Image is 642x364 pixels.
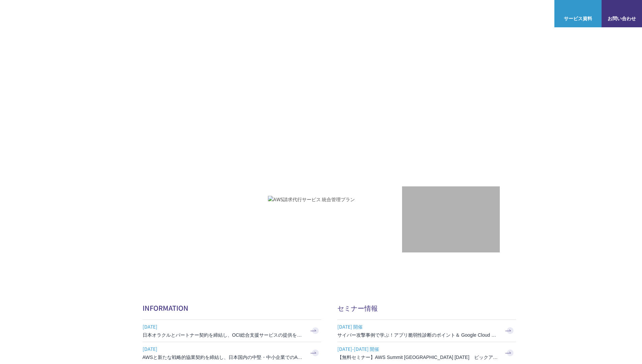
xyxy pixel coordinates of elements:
h3: 【無料セミナー】AWS Summit [GEOGRAPHIC_DATA] [DATE] ピックアップセッション [337,354,499,361]
a: AWS請求代行サービス 統合管理プラン [268,196,355,229]
img: お問い合わせ [616,5,627,13]
span: [DATE]-[DATE] 開催 [337,344,499,354]
h2: INFORMATION [143,303,321,313]
p: 強み [321,10,337,17]
em: AWS [443,130,458,140]
a: ログイン [529,10,548,17]
img: AWS請求代行サービス 統合管理プラン [268,196,355,203]
a: [DATE] 日本オラクルとパートナー契約を締結し、OCI総合支援サービスの提供を開始 [143,320,321,342]
a: [DATE]-[DATE] 開催 【無料セミナー】AWS Summit [GEOGRAPHIC_DATA] [DATE] ピックアップセッション [337,342,516,364]
p: サービス [351,10,376,17]
h3: AWSと新たな戦略的協業契約を締結し、日本国内の中堅・中小企業でのAWS活用を加速 [143,354,304,361]
img: AWSとの戦略的協業契約 締結 [143,196,264,229]
a: AWS総合支援サービス C-Chorus NHN テコラスAWS総合支援サービス [10,5,126,22]
img: AWS総合支援サービス C-Chorus サービス資料 [573,5,583,13]
a: 導入事例 [457,10,476,17]
p: ナレッジ [490,10,515,17]
img: 契約件数 [416,196,486,246]
span: [DATE] [143,322,304,332]
span: [DATE] 開催 [337,322,499,332]
a: [DATE] AWSと新たな戦略的協業契約を締結し、日本国内の中堅・中小企業でのAWS活用を加速 [143,342,321,364]
span: [DATE] [143,344,304,354]
p: 業種別ソリューション [390,10,444,17]
h1: AWS ジャーニーの 成功を実現 [143,111,402,176]
p: AWSの導入からコスト削減、 構成・運用の最適化からデータ活用まで 規模や業種業態を問わない マネージドサービスで [143,74,402,104]
p: 最上位プレミアティア サービスパートナー [412,130,489,156]
a: [DATE] 開催 サイバー攻撃事例で学ぶ！アプリ脆弱性診断のポイント＆ Google Cloud セキュリティ対策 [337,320,516,342]
h3: サイバー攻撃事例で学ぶ！アプリ脆弱性診断のポイント＆ Google Cloud セキュリティ対策 [337,332,499,338]
h2: セミナー情報 [337,303,516,313]
span: NHN テコラス AWS総合支援サービス [78,6,126,21]
span: サービス資料 [554,15,602,22]
h3: 日本オラクルとパートナー契約を締結し、OCI総合支援サービスの提供を開始 [143,332,304,338]
span: お問い合わせ [602,15,642,22]
img: AWSプレミアティアサービスパートナー [421,61,481,122]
